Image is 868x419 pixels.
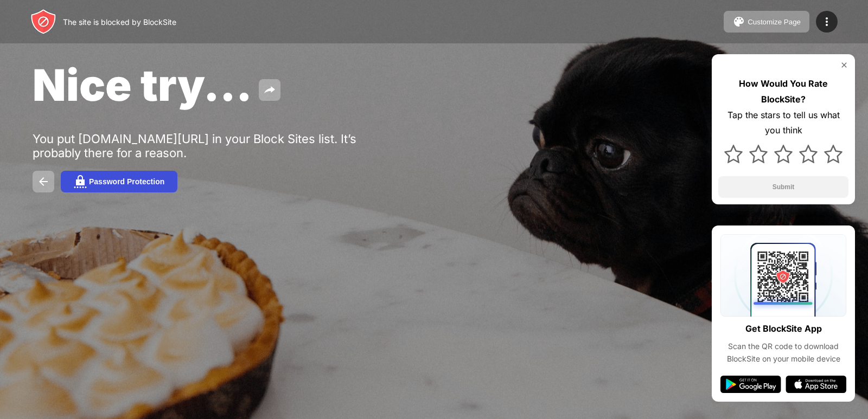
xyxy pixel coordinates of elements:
[30,9,56,35] img: header-logo.svg
[820,15,833,28] img: menu-icon.svg
[774,145,793,163] img: star.svg
[748,18,801,26] div: Customize Page
[89,177,164,186] div: Password Protection
[37,175,50,188] img: back.svg
[263,83,276,96] img: share.svg
[732,15,745,28] img: pallet.svg
[61,171,177,192] button: Password Protection
[840,61,848,69] img: rate-us-close.svg
[720,376,781,393] img: google-play.svg
[718,176,848,198] button: Submit
[786,376,846,393] img: app-store.svg
[720,340,846,365] div: Scan the QR code to download BlockSite on your mobile device
[718,107,848,139] div: Tap the stars to tell us what you think
[718,76,848,107] div: How Would You Rate BlockSite?
[74,175,87,188] img: password.svg
[33,59,252,111] span: Nice try...
[745,321,822,337] div: Get BlockSite App
[720,234,846,317] img: qrcode.svg
[63,17,176,27] div: The site is blocked by BlockSite
[724,11,809,33] button: Customize Page
[824,145,843,163] img: star.svg
[724,145,743,163] img: star.svg
[749,145,768,163] img: star.svg
[33,132,368,160] div: You put [DOMAIN_NAME][URL] in your Block Sites list. It’s probably there for a reason.
[799,145,818,163] img: star.svg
